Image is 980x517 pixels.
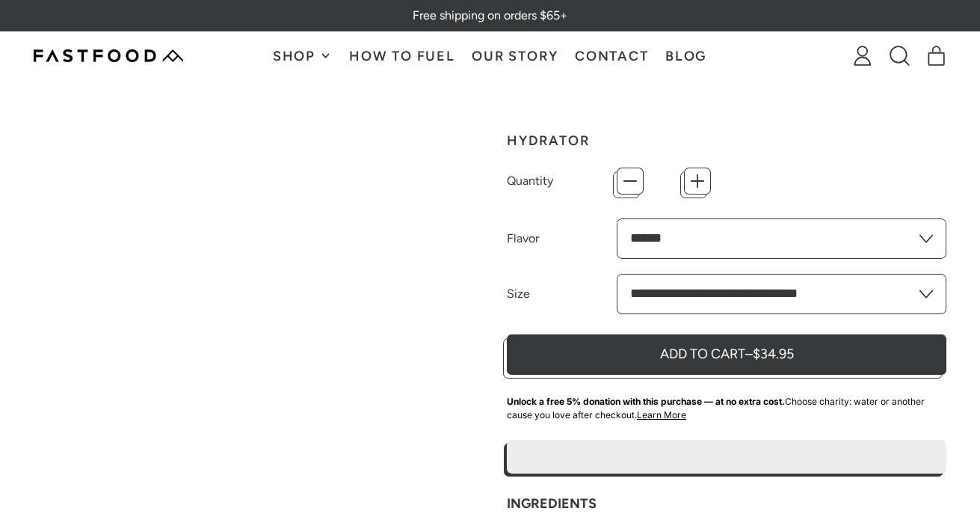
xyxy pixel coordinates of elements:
label: Size [507,285,617,303]
button: − [617,168,644,195]
label: Quantity [507,172,617,190]
button: Shop [264,32,340,79]
a: Blog [657,32,716,79]
h1: Hydrator [507,134,946,147]
a: How To Fuel [341,32,463,79]
button: + [684,168,711,195]
a: Contact [567,32,657,79]
label: Flavor [507,230,617,248]
img: Fastfood [34,49,183,62]
button: Add to Cart–$34.95 [507,334,946,375]
span: Shop [273,49,319,63]
a: Our Story [463,32,567,79]
strong: INGREDIENTS [507,495,597,512]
